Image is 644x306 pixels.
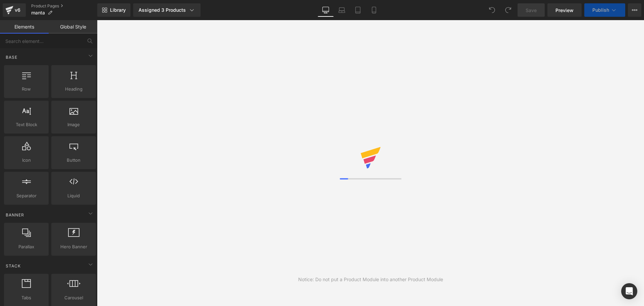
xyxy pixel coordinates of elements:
span: Liquid [53,192,94,199]
a: Mobile [366,3,382,17]
button: Publish [584,3,625,17]
span: Banner [5,212,25,218]
button: Undo [485,3,499,17]
a: Product Pages [31,3,97,9]
span: Icon [6,157,47,164]
div: Open Intercom Messenger [621,283,637,299]
button: More [628,3,641,17]
span: Library [110,7,126,13]
span: Hero Banner [53,243,94,250]
span: Button [53,157,94,164]
span: Publish [592,7,609,13]
button: Redo [501,3,515,17]
a: Laptop [334,3,350,17]
a: Desktop [318,3,334,17]
a: New Library [97,3,130,17]
span: Heading [53,86,94,93]
span: Save [526,7,537,14]
span: Carousel [53,294,94,301]
a: v6 [3,3,26,17]
a: Global Style [49,20,97,34]
span: manta [31,10,45,15]
span: Row [6,86,47,93]
span: Image [53,121,94,128]
span: Base [5,54,18,60]
span: Parallax [6,243,47,250]
span: Preview [555,7,574,14]
a: Tablet [350,3,366,17]
span: Text Block [6,121,47,128]
div: Assigned 3 Products [139,7,195,13]
span: Tabs [6,294,47,301]
div: Notice: Do not put a Product Module into another Product Module [298,276,443,283]
a: Preview [547,3,582,17]
span: Separator [6,192,47,199]
span: Stack [5,263,21,269]
div: v6 [13,6,22,14]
